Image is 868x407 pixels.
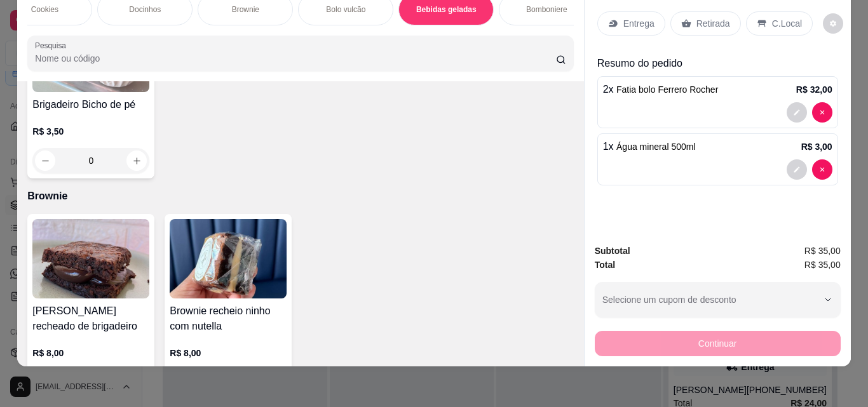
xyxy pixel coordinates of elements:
[232,4,259,15] p: Brownie
[326,4,365,15] p: Bolo vulcão
[129,4,161,15] p: Docinhos
[170,304,287,334] h4: Brownie recheio ninho com nutella
[35,52,556,65] input: Pesquisa
[603,139,696,154] p: 1 x
[772,17,802,30] p: C.Local
[31,4,58,15] p: Cookies
[170,347,287,359] p: R$ 8,00
[801,140,832,153] p: R$ 3,00
[597,56,838,71] p: Resumo do pedido
[35,40,71,51] label: Pesquisa
[603,82,719,97] p: 2 x
[416,4,477,15] p: Bebidas geladas
[595,246,630,256] strong: Subtotal
[787,159,807,180] button: decrease-product-quantity
[616,84,718,95] span: Fatia bolo Ferrero Rocher
[812,159,832,180] button: decrease-product-quantity
[823,13,843,34] button: decrease-product-quantity
[526,4,567,15] p: Bomboniere
[32,125,149,138] p: R$ 3,50
[27,189,573,204] p: Brownie
[595,282,841,317] button: Selecione um cupom de desconto
[35,150,55,171] button: decrease-product-quantity
[804,244,841,258] span: R$ 35,00
[32,347,149,359] p: R$ 8,00
[812,102,832,123] button: decrease-product-quantity
[623,17,654,30] p: Entrega
[32,304,149,334] h4: [PERSON_NAME] recheado de brigadeiro
[595,260,615,270] strong: Total
[796,83,832,96] p: R$ 32,00
[804,258,841,272] span: R$ 35,00
[170,219,287,298] img: product-image
[696,17,730,30] p: Retirada
[616,142,696,152] span: Água mineral 500ml
[126,150,147,171] button: increase-product-quantity
[32,219,149,298] img: product-image
[787,102,807,123] button: decrease-product-quantity
[32,97,149,112] h4: Brigadeiro Bicho de pé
